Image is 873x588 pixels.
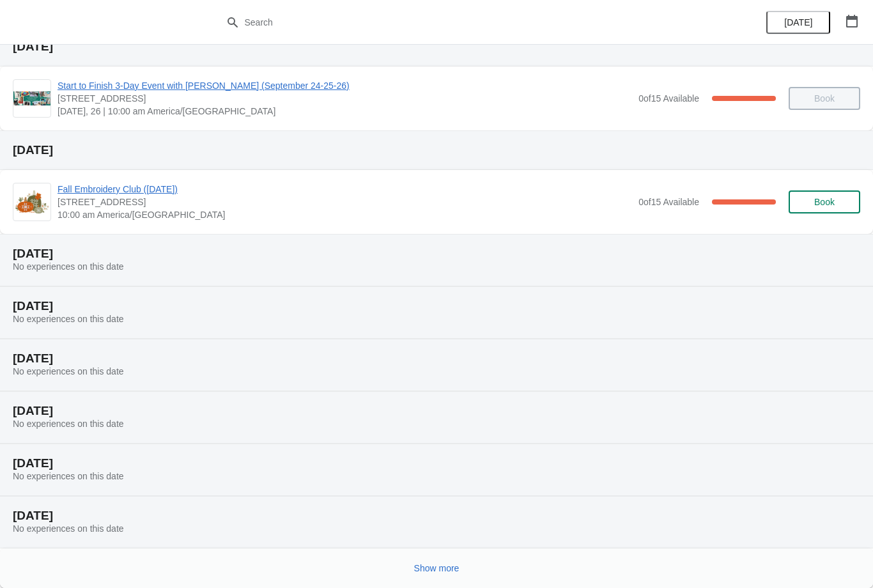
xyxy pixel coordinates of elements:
span: [STREET_ADDRESS] [58,92,632,105]
h2: [DATE] [13,300,860,313]
img: Start to Finish 3-Day Event with Nina McVeigh (September 24-25-26) | 1300 Salem Rd SW, Suite 350,... [13,91,50,105]
h2: [DATE] [13,352,860,365]
span: Fall Embroidery Club ([DATE]) [58,183,632,196]
span: No experiences on this date [13,523,124,534]
span: 0 of 15 Available [638,197,699,207]
span: 10:00 am America/[GEOGRAPHIC_DATA] [58,208,632,221]
span: No experiences on this date [13,314,124,324]
button: [DATE] [766,11,830,34]
h2: [DATE] [13,40,860,53]
input: Search [244,11,655,34]
button: Show more [409,557,465,580]
h2: [DATE] [13,247,860,260]
span: Start to Finish 3-Day Event with [PERSON_NAME] (September 24-25-26) [58,79,632,92]
h2: [DATE] [13,509,860,522]
span: Book [814,197,835,207]
h2: [DATE] [13,405,860,417]
span: [STREET_ADDRESS] [58,196,632,208]
span: Show more [414,563,460,573]
span: No experiences on this date [13,471,124,481]
span: 0 of 15 Available [638,93,699,104]
h2: [DATE] [13,144,860,157]
span: No experiences on this date [13,366,124,376]
img: Fall Embroidery Club (September 27, 2025) | 1300 Salem Rd SW, Suite 350, Rochester, MN 55902 | 10... [13,187,50,216]
span: No experiences on this date [13,261,124,272]
button: Book [789,190,860,213]
h2: [DATE] [13,457,860,470]
span: [DATE] [784,17,812,27]
span: No experiences on this date [13,419,124,429]
span: [DATE], 26 | 10:00 am America/[GEOGRAPHIC_DATA] [58,105,632,118]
